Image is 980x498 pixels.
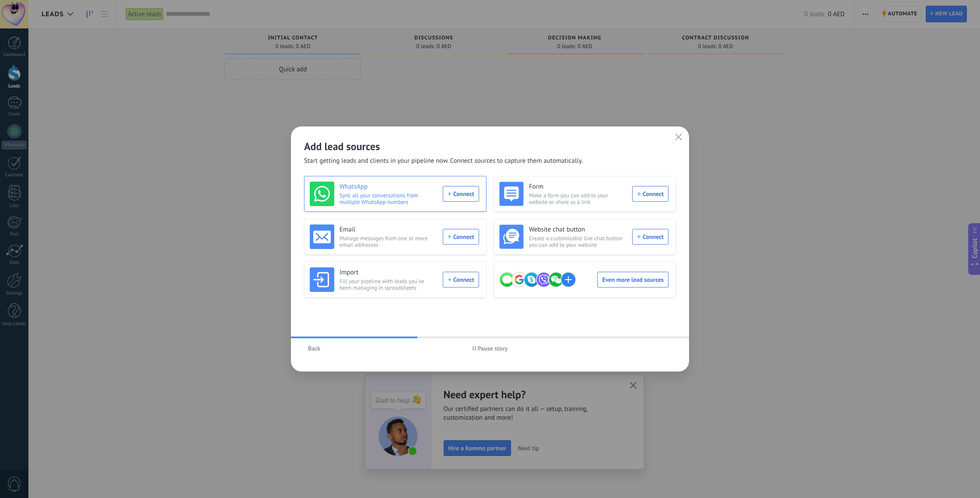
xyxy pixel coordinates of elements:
span: Manage messages from one or more email addresses [339,235,437,248]
h3: Website chat button [529,225,627,234]
span: Fill your pipeline with leads you’ve been managing in spreadsheets [339,278,437,291]
span: Sync all your conversations from multiple WhatsApp numbers [339,192,437,205]
button: Pause story [469,342,512,355]
h3: Email [339,225,437,234]
h3: Form [529,182,627,191]
h2: Add lead sources [304,140,676,153]
span: Pause story [478,345,508,351]
span: Back [308,345,320,351]
span: Start getting leads and clients in your pipeline now. Connect sources to capture them automatically. [304,157,583,165]
h3: WhatsApp [339,182,437,191]
span: Make a form you can add to your website or share as a link [529,192,627,205]
span: Create a customizable live chat button you can add to your website [529,235,627,248]
button: Back [304,342,324,355]
h3: Import [339,268,437,277]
